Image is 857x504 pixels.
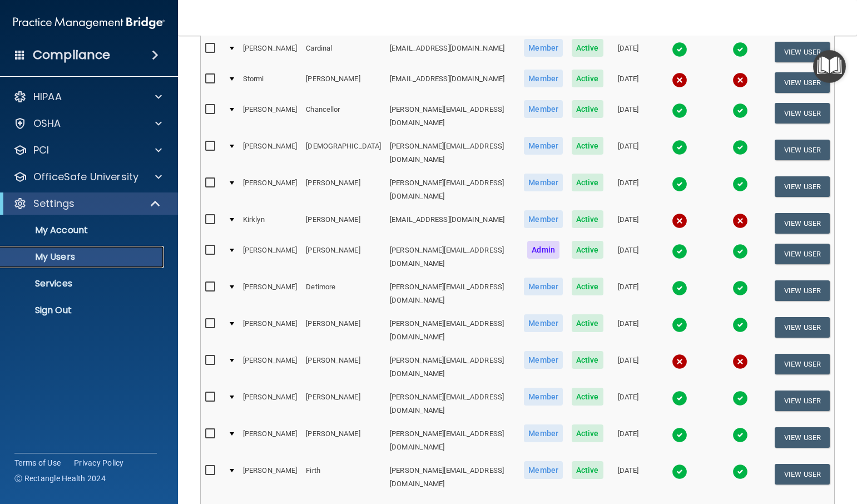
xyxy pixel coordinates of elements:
td: [DATE] [608,37,649,67]
span: Member [524,424,563,442]
td: [PERSON_NAME] [239,422,301,459]
a: OfficeSafe University [13,170,162,184]
img: cross.ca9f0e7f.svg [672,354,687,369]
td: [DATE] [608,98,649,135]
td: Chancellor [301,98,385,135]
span: Active [572,461,603,479]
td: [PERSON_NAME][EMAIL_ADDRESS][DOMAIN_NAME] [385,135,519,171]
img: tick.e7d51cea.svg [672,140,687,155]
img: tick.e7d51cea.svg [672,464,687,480]
span: Member [524,314,563,332]
span: Member [524,210,563,228]
td: [PERSON_NAME][EMAIL_ADDRESS][DOMAIN_NAME] [385,312,519,349]
img: tick.e7d51cea.svg [672,280,687,296]
span: Member [524,388,563,406]
img: tick.e7d51cea.svg [732,391,748,406]
img: tick.e7d51cea.svg [732,280,748,296]
a: Settings [13,197,161,210]
button: Open Resource Center [813,50,846,83]
button: View User [775,103,830,123]
span: Active [572,39,603,57]
p: My Account [7,225,159,236]
a: HIPAA [13,90,162,103]
span: Active [572,210,603,228]
td: [PERSON_NAME] [301,386,385,422]
td: Kirklyn [239,208,301,239]
span: Member [524,39,563,57]
img: tick.e7d51cea.svg [732,464,748,480]
td: [PERSON_NAME][EMAIL_ADDRESS][DOMAIN_NAME] [385,239,519,275]
p: Settings [33,197,75,210]
button: View User [775,213,830,234]
span: Active [572,388,603,406]
td: [PERSON_NAME] [239,171,301,208]
img: tick.e7d51cea.svg [732,140,748,155]
span: Active [572,278,603,295]
td: Firth [301,459,385,495]
img: tick.e7d51cea.svg [732,42,748,57]
img: tick.e7d51cea.svg [672,317,687,333]
img: cross.ca9f0e7f.svg [732,72,748,88]
span: Member [524,70,563,87]
td: [PERSON_NAME] [239,386,301,422]
td: [PERSON_NAME] [301,171,385,208]
td: [PERSON_NAME] [239,135,301,171]
span: Member [524,278,563,295]
a: OSHA [13,117,162,130]
button: View User [775,464,830,485]
td: [DATE] [608,239,649,275]
span: Active [572,70,603,87]
p: OfficeSafe University [33,170,138,184]
a: Privacy Policy [74,457,124,468]
p: HIPAA [33,90,62,103]
span: Active [572,314,603,332]
span: Member [524,351,563,369]
td: Stormi [239,67,301,98]
td: [DATE] [608,422,649,459]
img: PMB logo [13,12,165,34]
a: PCI [13,144,162,157]
p: Services [7,278,159,289]
img: tick.e7d51cea.svg [732,244,748,259]
button: View User [775,140,830,160]
img: tick.e7d51cea.svg [672,103,687,118]
td: [EMAIL_ADDRESS][DOMAIN_NAME] [385,37,519,67]
span: Ⓒ Rectangle Health 2024 [14,473,106,484]
img: cross.ca9f0e7f.svg [672,213,687,229]
td: [DATE] [608,312,649,349]
td: [DATE] [608,459,649,495]
img: tick.e7d51cea.svg [732,176,748,192]
td: [PERSON_NAME][EMAIL_ADDRESS][DOMAIN_NAME] [385,275,519,312]
td: [PERSON_NAME][EMAIL_ADDRESS][DOMAIN_NAME] [385,171,519,208]
img: tick.e7d51cea.svg [732,427,748,443]
button: View User [775,176,830,197]
img: tick.e7d51cea.svg [672,176,687,192]
img: tick.e7d51cea.svg [732,103,748,118]
td: [DATE] [608,135,649,171]
td: [PERSON_NAME] [239,312,301,349]
td: [DATE] [608,275,649,312]
a: Terms of Use [14,457,61,468]
td: [PERSON_NAME] [239,98,301,135]
td: [PERSON_NAME] [301,312,385,349]
td: [PERSON_NAME] [239,459,301,495]
button: View User [775,280,830,301]
img: tick.e7d51cea.svg [672,427,687,443]
td: [PERSON_NAME][EMAIL_ADDRESS][DOMAIN_NAME] [385,459,519,495]
td: [DATE] [608,171,649,208]
button: View User [775,317,830,338]
td: [PERSON_NAME] [301,67,385,98]
td: [PERSON_NAME] [239,37,301,67]
span: Member [524,100,563,118]
p: Sign Out [7,305,159,316]
span: Member [524,461,563,479]
p: PCI [33,144,49,157]
span: Active [572,424,603,442]
span: Member [524,174,563,191]
p: OSHA [33,117,61,130]
button: View User [775,391,830,411]
td: [DEMOGRAPHIC_DATA] [301,135,385,171]
span: Active [572,137,603,155]
img: cross.ca9f0e7f.svg [732,213,748,229]
td: [PERSON_NAME] [301,349,385,386]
